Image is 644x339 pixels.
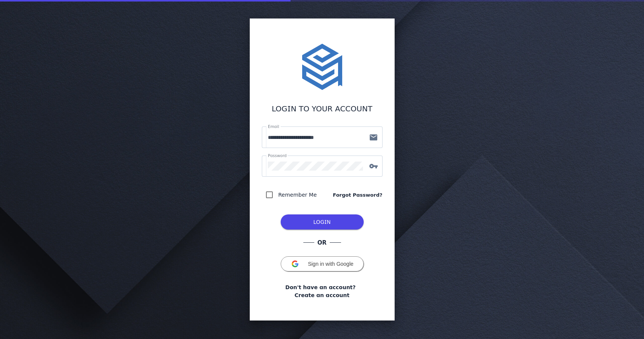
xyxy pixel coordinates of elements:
[262,103,383,114] div: LOGIN TO YOUR ACCOUNT
[281,214,364,230] button: LOG IN
[364,162,383,171] mat-icon: vpn_key
[285,284,355,291] span: Don't have an account?
[295,291,349,299] a: Create an account
[314,239,329,247] span: OR
[277,190,317,199] label: Remember Me
[268,154,287,158] mat-label: Password
[281,256,364,271] button: Sign in with Google
[298,43,346,91] img: stacktome.svg
[268,125,279,129] mat-label: Email
[314,219,331,225] span: LOGIN
[333,191,382,199] a: Forgot Password?
[308,261,354,267] span: Sign in with Google
[364,133,383,142] mat-icon: mail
